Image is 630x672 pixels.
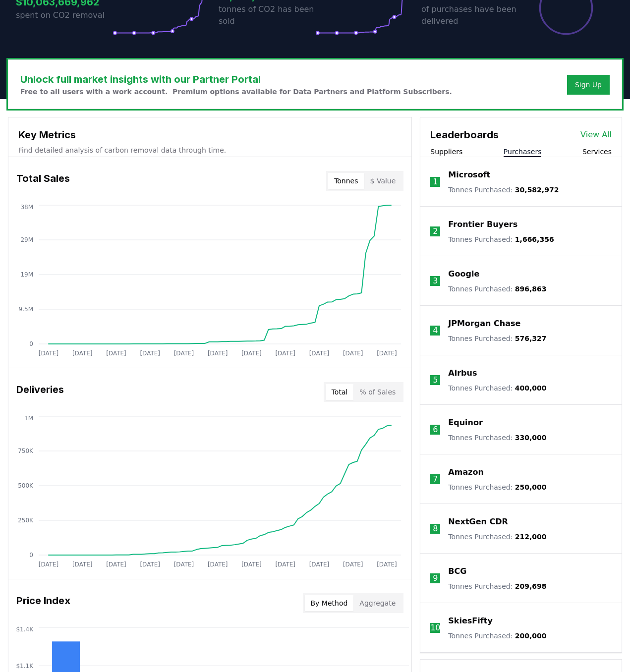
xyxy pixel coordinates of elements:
[448,516,508,528] a: NextGen CDR
[515,186,559,194] span: 30,582,972
[448,615,492,627] a: SkiesFifty
[515,235,554,243] span: 1,666,356
[18,127,401,142] h3: Key Metrics
[208,350,228,357] tspan: [DATE]
[309,350,330,357] tspan: [DATE]
[16,9,113,21] p: spent on CO2 removal
[309,561,330,568] tspan: [DATE]
[16,626,34,633] tspan: $1.4K
[580,129,612,141] a: View All
[208,561,228,568] tspan: [DATE]
[16,171,70,191] h3: Total Sales
[343,350,363,357] tspan: [DATE]
[241,350,262,357] tspan: [DATE]
[19,306,33,313] tspan: 9.5M
[448,631,546,641] p: Tonnes Purchased :
[305,595,354,611] button: By Method
[326,384,354,400] button: Total
[515,582,547,590] span: 209,698
[20,204,33,211] tspan: 38M
[515,533,547,541] span: 212,000
[353,384,401,400] button: % of Sales
[448,565,466,577] a: BCG
[448,417,483,429] a: Equinor
[433,275,438,287] p: 3
[29,340,33,347] tspan: 0
[430,622,440,634] p: 10
[433,473,438,485] p: 7
[448,334,546,343] p: Tonnes Purchased :
[72,561,93,568] tspan: [DATE]
[353,595,401,611] button: Aggregate
[20,87,452,97] p: Free to all users with a work account. Premium options available for Data Partners and Platform S...
[364,173,402,189] button: $ Value
[448,284,546,294] p: Tonnes Purchased :
[72,350,93,357] tspan: [DATE]
[39,561,59,568] tspan: [DATE]
[448,185,559,195] p: Tonnes Purchased :
[421,3,518,27] p: of purchases have been delivered
[448,219,517,230] a: Frontier Buyers
[29,552,33,559] tspan: 0
[448,581,546,591] p: Tonnes Purchased :
[106,350,126,357] tspan: [DATE]
[18,448,34,454] tspan: 750K
[16,382,64,402] h3: Deliveries
[20,271,33,278] tspan: 19M
[275,350,295,357] tspan: [DATE]
[515,335,547,342] span: 576,327
[16,663,34,670] tspan: $1.1K
[18,145,401,155] p: Find detailed analysis of carbon removal data through time.
[448,234,554,244] p: Tonnes Purchased :
[174,561,194,568] tspan: [DATE]
[106,561,126,568] tspan: [DATE]
[448,367,477,379] a: Airbus
[39,350,59,357] tspan: [DATE]
[18,482,34,489] tspan: 500K
[448,268,479,280] a: Google
[448,466,484,478] a: Amazon
[18,517,34,524] tspan: 250K
[433,176,438,188] p: 1
[377,561,397,568] tspan: [DATE]
[174,350,194,357] tspan: [DATE]
[433,523,438,535] p: 8
[430,127,499,142] h3: Leaderboards
[515,434,547,442] span: 330,000
[448,169,490,181] a: Microsoft
[219,3,315,27] p: tonnes of CO2 has been sold
[20,236,33,243] tspan: 29M
[448,433,546,443] p: Tonnes Purchased :
[575,80,602,90] a: Sign Up
[433,225,438,237] p: 2
[24,415,33,422] tspan: 1M
[433,325,438,336] p: 4
[430,147,462,157] button: Suppliers
[515,285,547,293] span: 896,863
[504,147,542,157] button: Purchasers
[448,318,520,330] a: JPMorgan Chase
[328,173,364,189] button: Tonnes
[343,561,363,568] tspan: [DATE]
[515,632,547,640] span: 200,000
[241,561,262,568] tspan: [DATE]
[140,561,160,568] tspan: [DATE]
[448,482,546,492] p: Tonnes Purchased :
[433,424,438,436] p: 6
[433,572,438,584] p: 9
[567,75,610,95] button: Sign Up
[582,147,612,157] button: Services
[433,374,438,386] p: 5
[448,532,546,542] p: Tonnes Purchased :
